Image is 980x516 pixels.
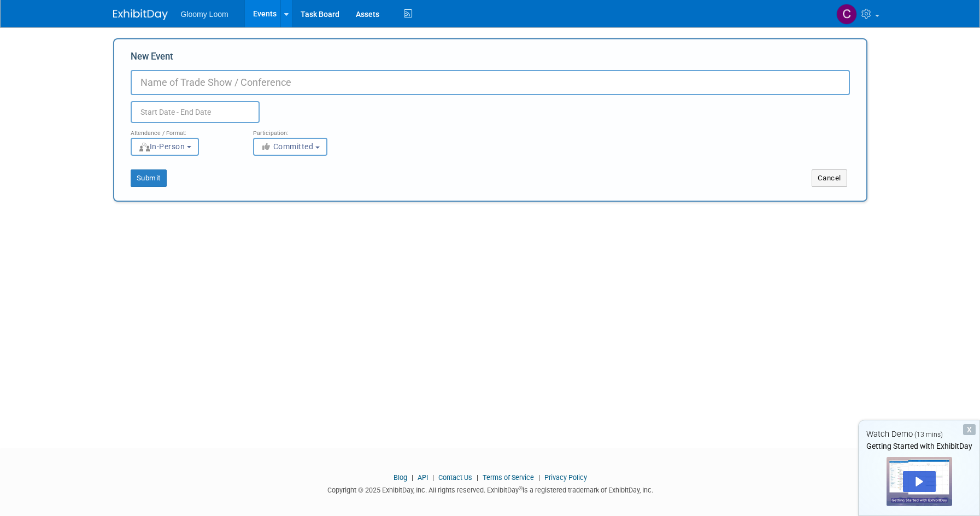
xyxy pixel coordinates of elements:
[859,441,979,451] div: Getting Started with ExhibitDay
[131,50,173,67] label: New Event
[903,471,936,492] div: Play
[430,473,437,482] span: |
[544,473,587,482] a: Privacy Policy
[253,123,359,137] div: Participation:
[261,142,314,151] span: Committed
[474,473,481,482] span: |
[253,138,327,156] button: Committed
[812,169,847,187] button: Cancel
[131,101,260,123] input: Start Date - End Date
[836,4,857,25] img: Cecilia Laury
[131,169,167,187] button: Submit
[131,70,850,95] input: Name of Trade Show / Conference
[519,485,523,491] sup: ®
[914,431,943,438] span: (13 mins)
[536,473,543,482] span: |
[131,123,237,137] div: Attendance / Format:
[138,142,185,151] span: In-Person
[438,473,472,482] a: Contact Us
[963,424,976,435] div: Dismiss
[394,473,407,482] a: Blog
[409,473,416,482] span: |
[181,10,228,19] span: Gloomy Loom
[859,429,979,440] div: Watch Demo
[483,473,534,482] a: Terms of Service
[418,473,428,482] a: API
[131,138,199,156] button: In-Person
[113,9,168,20] img: ExhibitDay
